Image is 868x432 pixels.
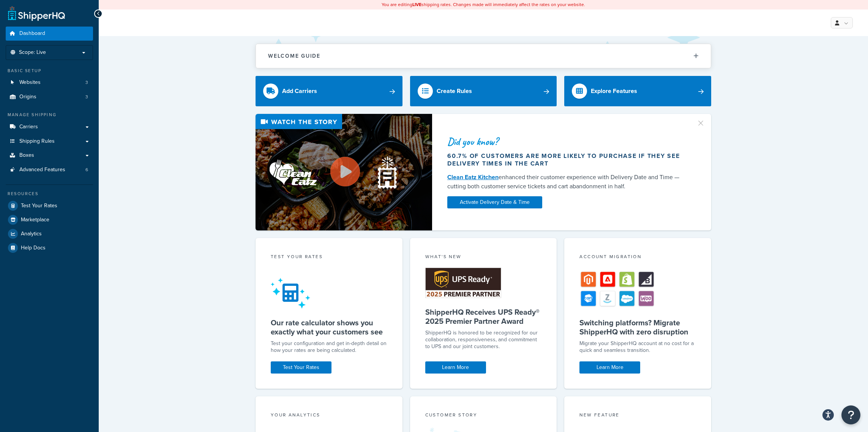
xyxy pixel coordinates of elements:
h5: Switching platforms? Migrate ShipperHQ with zero disruption [579,318,696,336]
p: ShipperHQ is honored to be recognized for our collaboration, responsiveness, and commitment to UP... [425,330,542,350]
img: Video thumbnail [256,114,432,230]
span: Test Your Rates [21,203,57,209]
h5: ShipperHQ Receives UPS Ready® 2025 Premier Partner Award [425,307,542,326]
div: Explore Features [591,86,637,96]
span: 3 [85,94,88,100]
a: Learn More [579,361,640,374]
a: Shipping Rules [6,134,93,148]
a: Carriers [6,120,93,134]
button: Welcome Guide [256,44,711,68]
div: Customer Story [425,412,542,420]
div: Account Migration [579,253,696,262]
a: Help Docs [6,241,93,255]
span: Advanced Features [19,167,65,173]
span: Boxes [19,152,34,159]
a: Websites3 [6,76,93,90]
li: Advanced Features [6,163,93,177]
div: Migrate your ShipperHQ account at no cost for a quick and seamless transition. [579,340,696,354]
div: enhanced their customer experience with Delivery Date and Time — cutting both customer service ti... [447,173,687,191]
div: 60.7% of customers are more likely to purchase if they see delivery times in the cart [447,152,687,167]
div: What's New [425,253,542,262]
a: Dashboard [6,27,93,41]
button: Open Resource Center [841,405,860,424]
h2: Welcome Guide [268,53,320,59]
div: Manage Shipping [6,112,93,118]
h5: Our rate calculator shows you exactly what your customers see [271,318,387,336]
div: Your Analytics [271,412,387,420]
a: Origins3 [6,90,93,104]
a: Explore Features [564,76,711,106]
a: Boxes [6,148,93,162]
li: Origins [6,90,93,104]
span: Scope: Live [19,49,46,56]
a: Test Your Rates [271,361,331,374]
a: Add Carriers [256,76,402,106]
a: Advanced Features6 [6,163,93,177]
div: Add Carriers [282,86,317,96]
span: Dashboard [19,30,45,37]
div: Create Rules [437,86,472,96]
div: New Feature [579,412,696,420]
a: Marketplace [6,213,93,227]
div: Did you know? [447,136,687,147]
a: Test Your Rates [6,199,93,213]
span: Marketplace [21,217,49,223]
span: Analytics [21,231,42,237]
div: Basic Setup [6,68,93,74]
div: Test your configuration and get in-depth detail on how your rates are being calculated. [271,340,387,354]
span: 3 [85,79,88,86]
span: Websites [19,79,41,86]
a: Clean Eatz Kitchen [447,173,499,181]
a: Create Rules [410,76,557,106]
div: Resources [6,191,93,197]
span: Shipping Rules [19,138,55,145]
li: Websites [6,76,93,90]
b: LIVE [412,1,421,8]
span: Origins [19,94,36,100]
span: Help Docs [21,245,46,251]
div: Test your rates [271,253,387,262]
a: Learn More [425,361,486,374]
a: Activate Delivery Date & Time [447,196,542,208]
span: Carriers [19,124,38,130]
a: Analytics [6,227,93,241]
span: 6 [85,167,88,173]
